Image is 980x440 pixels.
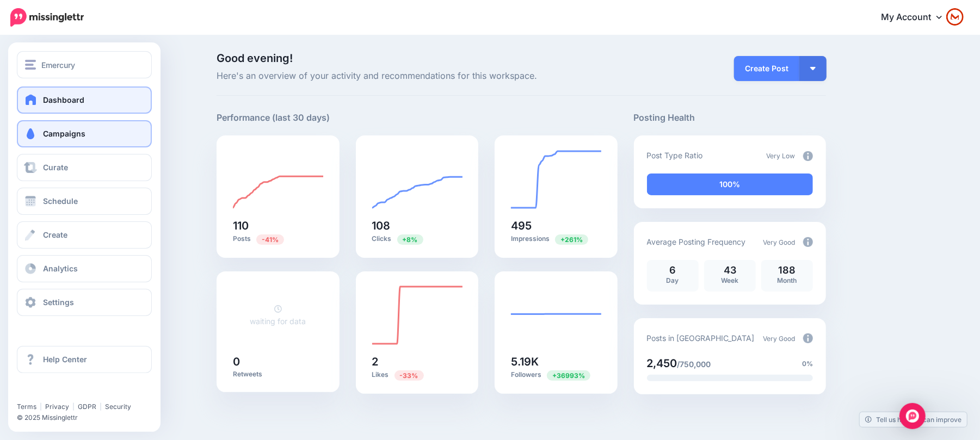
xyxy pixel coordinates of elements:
a: Schedule [17,188,152,215]
span: Previous period: 186 [256,234,284,245]
span: Curate [43,163,68,172]
span: | [100,402,102,411]
img: info-circle-grey.png [803,151,813,161]
h5: 110 [233,220,323,231]
p: 188 [767,265,808,275]
p: Posts [233,234,323,244]
li: © 2025 Missinglettr [17,412,158,423]
span: Here's an overview of your activity and recommendations for this workspace. [217,69,618,83]
span: Settings [43,298,74,307]
a: Privacy [45,402,69,411]
span: Campaigns [43,129,85,138]
span: Create [43,230,67,239]
img: info-circle-grey.png [803,333,813,343]
p: Retweets [233,370,323,379]
span: Very Good [763,238,795,246]
a: Tell us how we can improve [860,412,967,427]
img: menu.png [25,60,36,70]
span: Day [667,276,679,284]
p: Impressions [511,234,601,244]
span: Dashboard [43,95,84,104]
a: Analytics [17,255,152,282]
a: Security [105,402,131,411]
span: Very Low [766,152,795,160]
span: | [40,402,42,411]
span: Previous period: 100 [397,234,423,245]
h5: 0 [233,356,323,367]
a: waiting for data [250,304,306,326]
p: 6 [652,265,693,275]
div: Open Intercom Messenger [899,403,926,429]
h5: 495 [511,220,601,231]
a: Create [17,221,152,249]
p: Posts in [GEOGRAPHIC_DATA] [647,332,755,344]
a: Terms [17,402,36,411]
h5: 2 [372,356,463,367]
p: 43 [710,265,750,275]
img: Missinglettr [10,8,84,27]
iframe: Twitter Follow Button [17,387,100,398]
span: Month [777,276,797,284]
span: Emercury [41,59,75,71]
p: Likes [372,370,463,380]
h5: 5.19K [511,356,601,367]
a: My Account [870,4,964,31]
a: Create Post [734,56,799,81]
span: 0% [802,358,813,369]
span: 2,450 [647,357,677,370]
div: 100% of your posts in the last 30 days have been from Drip Campaigns [647,173,813,195]
p: Clicks [372,234,463,244]
span: Previous period: 14 [547,370,590,381]
span: Week [721,276,738,284]
img: info-circle-grey.png [803,237,813,247]
h5: 108 [372,220,463,231]
span: Help Center [43,355,87,364]
p: Average Posting Frequency [647,236,746,248]
p: Post Type Ratio [647,149,703,162]
p: Followers [511,370,601,380]
span: Analytics [43,264,78,273]
a: Campaigns [17,120,152,147]
span: Previous period: 137 [555,234,588,245]
span: | [72,402,75,411]
a: GDPR [78,402,96,411]
span: Schedule [43,196,78,206]
span: /750,000 [677,360,711,369]
a: Help Center [17,346,152,373]
img: arrow-down-white.png [810,67,816,70]
span: Good evening! [217,52,293,65]
span: Previous period: 3 [395,370,424,381]
a: Settings [17,289,152,316]
h5: Performance (last 30 days) [217,111,330,125]
a: Dashboard [17,86,152,114]
span: Very Good [763,334,795,343]
button: Emercury [17,51,152,78]
a: Curate [17,154,152,181]
h5: Posting Health [634,111,826,125]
